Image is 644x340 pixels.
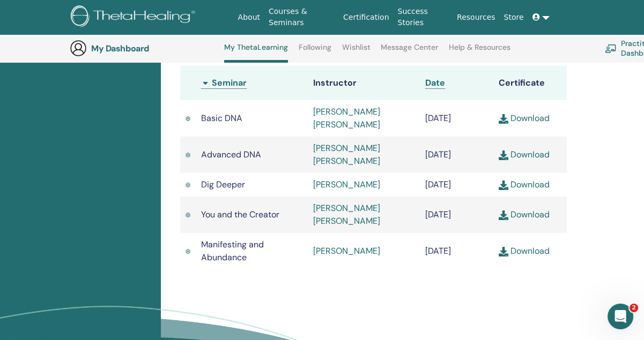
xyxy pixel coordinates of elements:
img: download.svg [499,114,508,124]
img: Active Certificate [186,152,190,158]
a: My ThetaLearning [224,43,288,63]
a: Store [500,7,528,27]
a: Following [299,43,331,60]
span: Basic DNA [201,112,242,124]
span: 2 [630,304,638,312]
img: logo.png [71,5,199,29]
span: You and the Creator [201,209,279,220]
span: Dig Deeper [201,179,245,190]
a: Success Stories [393,2,453,33]
img: Active Certificate [186,115,190,122]
th: Instructor [308,66,420,100]
td: [DATE] [420,137,493,173]
a: Wishlist [342,43,371,60]
a: [PERSON_NAME] [PERSON_NAME] [313,202,380,226]
img: download.svg [499,247,508,256]
a: Download [499,112,550,124]
a: Certification [339,7,393,27]
a: Date [425,77,445,89]
a: Download [499,209,550,220]
span: Manifesting and Abundance [201,239,264,263]
iframe: Intercom live chat [608,304,633,329]
th: Certificate [493,66,567,100]
a: [PERSON_NAME] [313,245,380,256]
a: [PERSON_NAME] [313,179,380,190]
img: Active Certificate [186,211,190,218]
td: [DATE] [420,173,493,197]
a: Download [499,179,550,190]
a: Download [499,149,550,160]
td: [DATE] [420,197,493,233]
img: chalkboard-teacher.svg [605,44,617,52]
a: Download [499,245,550,256]
img: download.svg [499,210,508,220]
img: Active Certificate [186,182,190,188]
span: Advanced DNA [201,149,261,160]
span: Date [425,77,445,88]
a: Message Center [381,43,438,60]
img: download.svg [499,150,508,160]
img: Active Certificate [186,248,190,255]
img: generic-user-icon.jpg [70,40,87,57]
a: [PERSON_NAME] [PERSON_NAME] [313,142,380,167]
a: [PERSON_NAME] [PERSON_NAME] [313,106,380,130]
a: Resources [453,7,500,27]
a: Courses & Seminars [264,2,339,33]
a: About [234,7,264,27]
td: [DATE] [420,233,493,269]
img: download.svg [499,180,508,190]
h3: My Dashboard [91,43,198,54]
td: [DATE] [420,100,493,137]
a: Help & Resources [449,43,510,60]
